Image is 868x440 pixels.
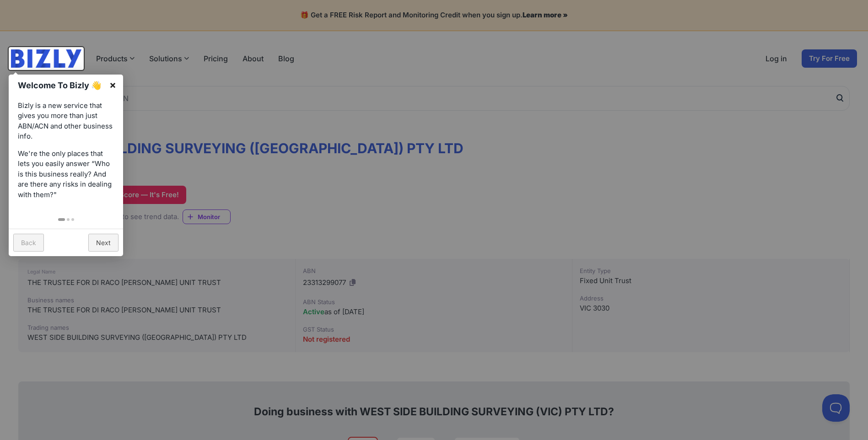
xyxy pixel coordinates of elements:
p: We're the only places that lets you easily answer “Who is this business really? And are there any... [18,149,114,200]
h1: Welcome To Bizly 👋 [18,79,104,91]
a: Back [13,234,44,252]
p: Bizly is a new service that gives you more than just ABN/ACN and other business info. [18,101,114,142]
a: Next [88,234,119,252]
a: × [102,75,123,95]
